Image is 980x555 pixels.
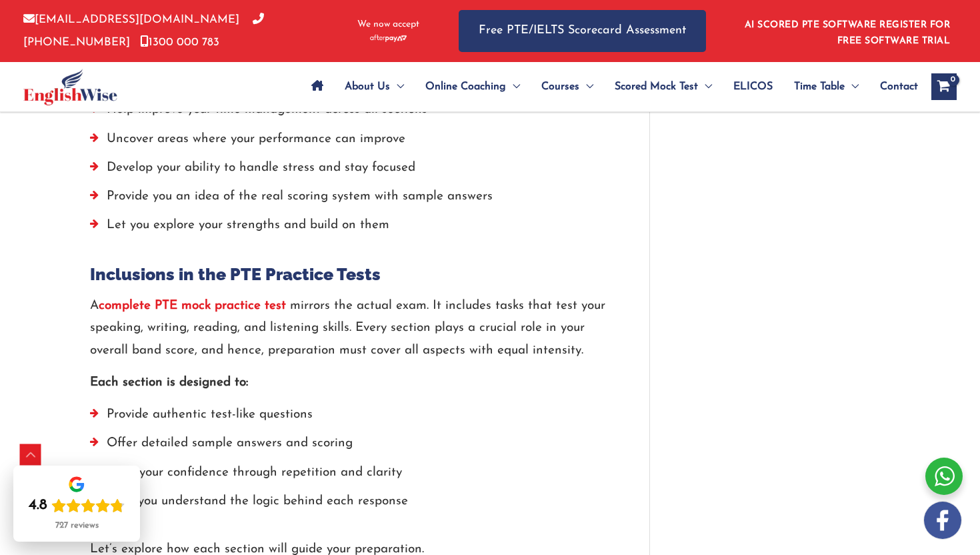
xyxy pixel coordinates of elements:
span: Contact [880,63,918,110]
a: complete PTE mock practice test [99,300,290,312]
span: Menu Toggle [845,63,859,110]
span: About Us [345,63,390,110]
span: Menu Toggle [579,63,593,110]
p: A mirrors the actual exam. It includes tasks that test your speaking, writing, reading, and liste... [90,295,609,362]
li: Provide you an idea of the real scoring system with sample answers [90,185,609,214]
li: Let you explore your strengths and build on them [90,214,609,243]
div: Rating: 4.8 out of 5 [29,496,125,515]
span: Menu Toggle [390,63,404,110]
li: Help you understand the logic behind each response [90,490,609,519]
strong: Each section is designed to: [90,376,248,389]
a: Scored Mock TestMenu Toggle [604,63,723,110]
a: Time TableMenu Toggle [783,63,869,110]
li: Help improve your time management across all sections [90,99,609,127]
img: Afterpay-Logo [370,35,407,42]
div: 727 reviews [55,520,99,531]
a: [EMAIL_ADDRESS][DOMAIN_NAME] [23,14,239,25]
img: cropped-ew-logo [23,69,117,105]
nav: Site Navigation: Main Menu [301,63,918,110]
img: white-facebook.png [924,502,961,539]
div: 4.8 [29,496,47,515]
a: Free PTE/IELTS Scorecard Assessment [459,10,706,52]
span: Courses [541,63,579,110]
a: CoursesMenu Toggle [531,63,604,110]
a: About UsMenu Toggle [334,63,415,110]
a: ELICOS [723,63,783,110]
strong: complete PTE mock practice test [99,300,286,312]
li: Build your confidence through repetition and clarity [90,462,609,490]
a: Contact [869,63,918,110]
span: Menu Toggle [506,63,520,110]
li: Offer detailed sample answers and scoring [90,432,609,461]
a: [PHONE_NUMBER] [23,14,264,47]
span: Menu Toggle [698,63,712,110]
a: Online CoachingMenu Toggle [415,63,531,110]
span: ELICOS [733,63,773,110]
span: Scored Mock Test [615,63,698,110]
h2: Inclusions in the PTE Practice Tests [90,263,609,286]
span: Time Table [794,63,845,110]
a: 1300 000 783 [140,37,219,48]
li: Uncover areas where your performance can improve [90,128,609,157]
li: Develop your ability to handle stress and stay focused [90,157,609,185]
a: AI SCORED PTE SOFTWARE REGISTER FOR FREE SOFTWARE TRIAL [745,20,951,46]
span: Online Coaching [425,63,506,110]
li: Provide authentic test-like questions [90,404,609,432]
span: We now accept [357,18,419,31]
a: View Shopping Cart, empty [931,73,957,100]
aside: Header Widget 1 [737,9,957,53]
